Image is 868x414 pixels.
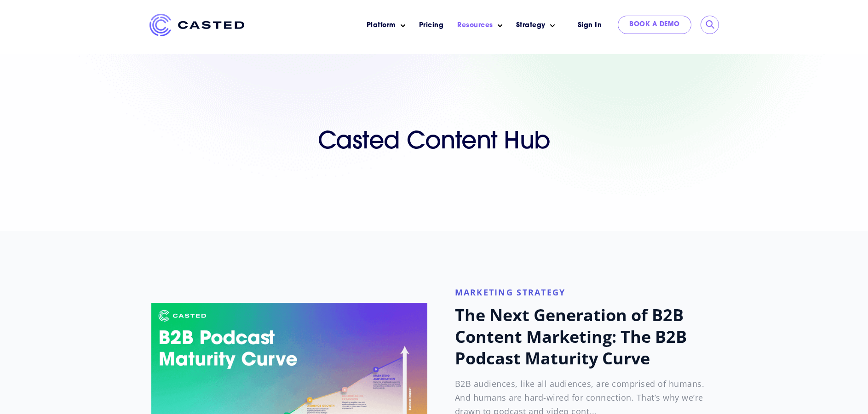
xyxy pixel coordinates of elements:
a: Resources [457,21,493,30]
img: Casted_Logo_Horizontal_FullColor_PUR_BLUE [149,14,244,36]
h1: Casted Content Hub [151,128,717,158]
a: Sign In [566,16,614,35]
input: Submit [706,20,715,29]
a: Strategy [516,21,546,30]
h2: The Next Generation of B2B Content Marketing: The B2B Podcast Maturity Curve [455,304,717,369]
a: Platform [367,21,396,30]
a: marketing strategy [455,287,566,298]
a: Book a Demo [618,16,691,34]
a: Pricing [419,21,444,30]
nav: Main menu [258,14,562,37]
